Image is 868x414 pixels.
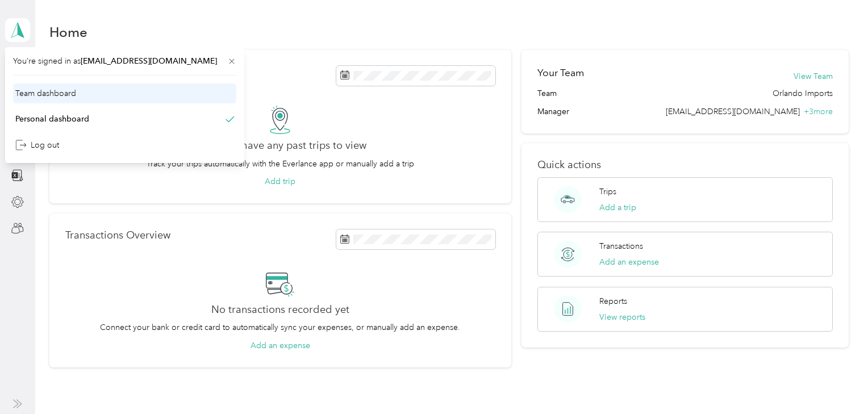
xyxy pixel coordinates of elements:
[15,139,59,151] div: Log out
[666,107,800,116] span: [EMAIL_ADDRESS][DOMAIN_NAME]
[15,87,76,99] div: Team dashboard
[81,56,217,66] span: [EMAIL_ADDRESS][DOMAIN_NAME]
[251,340,310,352] button: Add an expense
[100,321,460,333] p: Connect your bank or credit card to automatically sync your expenses, or manually add an expense.
[599,256,659,268] button: Add an expense
[537,66,584,80] h2: Your Team
[599,186,616,198] p: Trips
[147,158,414,170] p: Track your trips automatically with the Everlance app or manually add a trip
[537,87,557,99] span: Team
[804,107,833,116] span: + 3 more
[49,26,87,38] h1: Home
[599,295,627,307] p: Reports
[211,304,349,316] h2: No transactions recorded yet
[194,140,366,152] h2: You don’t have any past trips to view
[804,350,868,414] iframe: Everlance-gr Chat Button Frame
[599,311,645,323] button: View reports
[537,159,833,171] p: Quick actions
[794,70,833,82] button: View Team
[65,229,170,241] p: Transactions Overview
[599,202,636,214] button: Add a trip
[537,106,569,118] span: Manager
[15,113,89,125] div: Personal dashboard
[13,55,236,67] span: You’re signed in as
[599,240,643,252] p: Transactions
[773,87,833,99] span: Orlando Imports
[265,175,295,187] button: Add trip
